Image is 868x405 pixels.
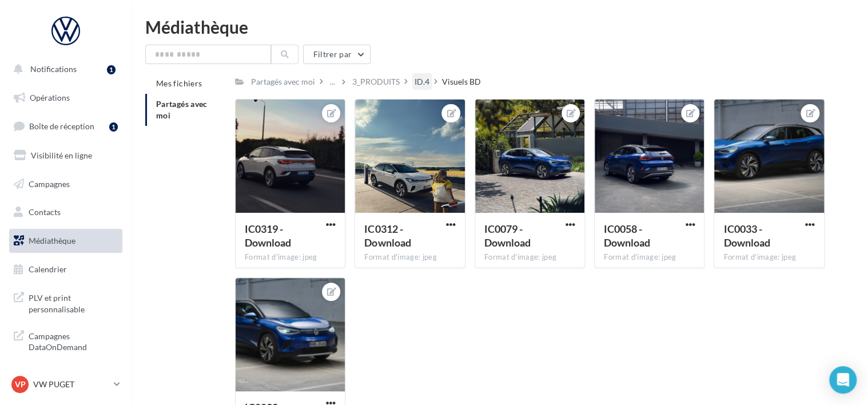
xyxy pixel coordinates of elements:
span: IC0312 - Download [364,223,411,249]
button: Filtrer par [303,45,371,64]
div: Format d'image: jpeg [604,252,695,263]
div: Médiathèque [145,18,854,35]
a: Campagnes [7,172,125,196]
a: Boîte de réception1 [7,114,125,138]
span: Contacts [29,207,61,217]
span: Notifications [30,64,77,74]
a: Contacts [7,200,125,224]
div: Format d'image: jpeg [723,252,814,263]
p: VW PUGET [33,379,109,390]
span: Médiathèque [29,236,75,245]
button: Notifications 1 [7,57,120,81]
span: Mes fichiers [156,78,202,88]
div: Partagés avec moi [251,76,315,88]
span: Calendrier [29,264,67,274]
span: VP [15,379,26,390]
span: Campagnes [29,178,70,188]
div: Format d'image: jpeg [364,252,455,263]
span: Boîte de réception [29,121,94,131]
div: ... [328,74,337,90]
div: 1 [109,122,118,132]
div: Format d'image: jpeg [484,252,575,263]
span: Campagnes DataOnDemand [29,328,118,353]
a: Visibilité en ligne [7,144,125,168]
div: Visuels BD [442,76,481,88]
a: VP VW PUGET [9,374,122,395]
span: IC0079 - Download [484,223,531,249]
a: Campagnes DataOnDemand [7,324,125,358]
div: Format d'image: jpeg [245,252,336,263]
a: Calendrier [7,257,125,281]
span: PLV et print personnalisable [29,290,118,315]
div: 3_PRODUITS [352,76,400,88]
span: Partagés avec moi [156,99,208,120]
span: IC0033 - Download [723,223,770,249]
div: Open Intercom Messenger [829,366,857,394]
a: Médiathèque [7,229,125,253]
span: Opérations [30,93,70,102]
span: IC0319 - Download [245,223,291,249]
div: 1 [107,65,116,74]
a: PLV et print personnalisable [7,285,125,319]
a: Opérations [7,86,125,110]
span: Visibilité en ligne [31,150,92,160]
div: ID.4 [415,76,429,88]
span: IC0058 - Download [604,223,650,249]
